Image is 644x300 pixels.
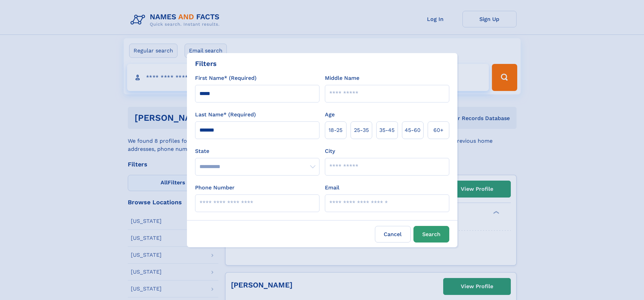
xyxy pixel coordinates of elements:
[405,126,421,134] span: 45‑60
[195,147,319,155] label: State
[325,111,335,119] label: Age
[413,226,449,243] button: Search
[325,184,339,192] label: Email
[379,126,395,134] span: 35‑45
[354,126,369,134] span: 25‑35
[195,184,235,192] label: Phone Number
[325,147,335,155] label: City
[325,74,359,82] label: Middle Name
[329,126,342,134] span: 18‑25
[433,126,444,134] span: 60+
[375,226,411,243] label: Cancel
[195,111,256,119] label: Last Name* (Required)
[195,74,257,82] label: First Name* (Required)
[195,59,217,69] div: Filters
